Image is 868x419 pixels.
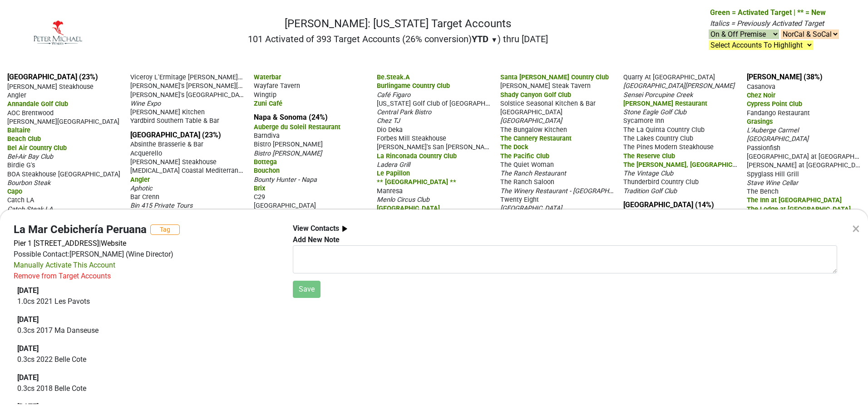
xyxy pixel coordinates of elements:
button: Save [293,281,321,298]
div: Possible Contact: [PERSON_NAME] (Wine Director) [14,249,279,260]
a: Website [101,239,126,248]
div: [DATE] [17,343,276,354]
div: [DATE] [17,285,276,296]
div: [DATE] [17,314,276,325]
div: Remove from Target Accounts [14,271,111,282]
div: [DATE] [17,372,276,383]
p: 0.3 cs 2022 Belle Cote [17,354,276,365]
div: [DATE] [17,401,276,412]
h4: La Mar Cebichería Peruana [14,223,147,236]
div: Manually Activate This Account [14,260,115,271]
p: 1.0 cs 2021 Les Pavots [17,296,276,307]
div: × [852,218,860,239]
p: 0.3 cs 2018 Belle Cote [17,383,276,394]
b: Add New Note [293,235,340,244]
a: Pier 1 [STREET_ADDRESS] [14,239,99,248]
img: arrow_right.svg [339,223,350,234]
b: View Contacts [293,224,339,233]
span: | [99,239,101,248]
button: Tag [150,224,180,235]
p: 0.3 cs 2017 Ma Danseuse [17,325,276,336]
